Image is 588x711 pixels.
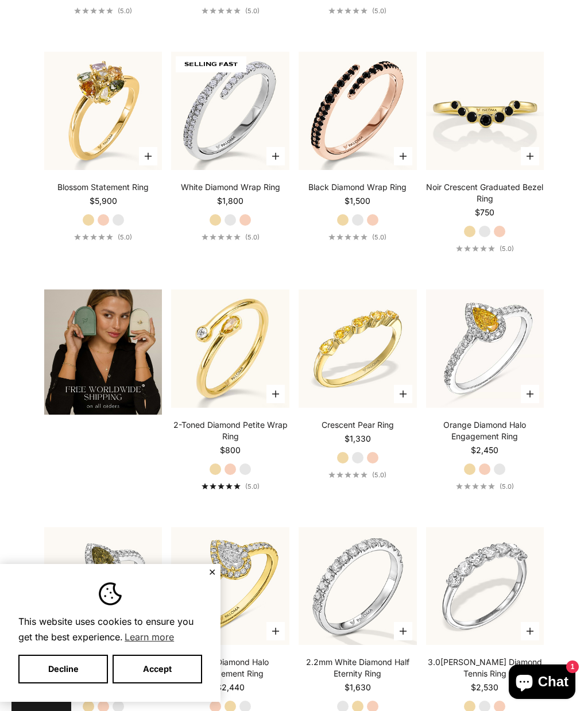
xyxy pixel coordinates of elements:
[123,628,176,646] a: Learn more
[18,615,202,646] span: This website uses cookies to ensure you get the best experience.
[113,655,202,683] button: Accept
[208,569,216,575] button: Close
[99,582,122,605] img: Cookie banner
[18,655,108,683] button: Decline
